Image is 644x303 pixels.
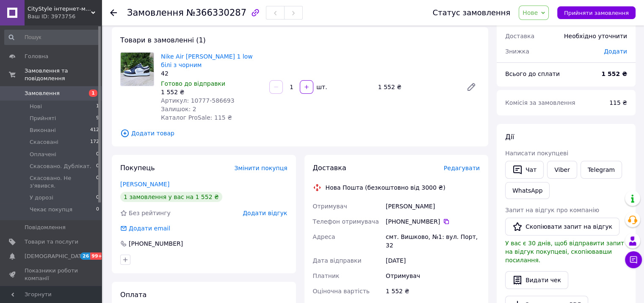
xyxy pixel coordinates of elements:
span: Всього до сплати [505,70,560,77]
span: Додати відгук [243,210,287,216]
span: 26 [80,252,90,260]
span: У вас є 30 днів, щоб відправити запит на відгук покупцеві, скопіювавши посилання. [505,240,624,264]
a: Nike Air [PERSON_NAME] 1 low білі з чорним [161,53,253,68]
span: Артикул: 10777-586693 [161,97,235,104]
input: Пошук [4,30,100,45]
span: Оплата [120,291,146,299]
span: CityStylе iнтернет-магазин [28,5,91,13]
span: Отримувач [313,203,347,210]
div: 1 552 ₴ [161,88,263,96]
span: 1 [96,103,99,110]
span: Повідомлення [25,224,66,231]
div: Необхідно уточнити [559,27,632,45]
div: смт. Вишково, №1: вул. Порт, 32 [384,229,481,253]
span: 172 [90,138,99,146]
span: Скасовані [30,138,58,146]
span: Нові [30,103,42,110]
span: Дії [505,133,514,141]
span: Замовлення [25,90,60,97]
span: Показники роботи компанії [25,267,78,282]
span: Комісія за замовлення [505,99,575,106]
button: Прийняти замовлення [557,6,636,19]
span: У дорозі [30,194,53,202]
span: Прийняти замовлення [564,10,629,16]
span: Платник [313,272,340,279]
span: Редагувати [444,165,480,171]
span: Змінити покупця [235,165,287,171]
span: 9 [96,115,99,122]
span: Товари в замовленні (1) [120,36,206,44]
a: Viber [547,161,577,179]
span: Оплачені [30,151,56,158]
span: Залишок: 2 [161,106,196,112]
span: №366330287 [186,8,246,18]
div: 1 замовлення у вас на 1 552 ₴ [120,192,222,202]
div: Додати email [128,224,171,233]
span: Дата відправки [313,257,362,264]
span: 0 [96,174,99,190]
div: Нова Пошта (безкоштовно від 3000 ₴) [323,183,448,192]
div: 1 552 ₴ [375,81,459,93]
span: 115 ₴ [609,99,627,106]
span: Виконані [30,126,56,134]
img: Nike Air Jordan 1 low білі з чорним [121,53,154,86]
div: 1 552 ₴ [384,283,481,299]
div: [PHONE_NUMBER] [128,239,184,248]
span: [DEMOGRAPHIC_DATA] [25,252,87,260]
a: Telegram [580,161,622,179]
span: Доставка [313,164,346,172]
span: Головна [25,53,48,60]
div: [PERSON_NAME] [384,199,481,214]
span: Товари та послуги [25,238,78,246]
button: Чат [505,161,544,179]
span: Замовлення [127,8,184,18]
span: Покупець [120,164,155,172]
button: Скопіювати запит на відгук [505,218,619,236]
span: Додати [604,48,627,55]
button: Видати чек [505,271,568,289]
div: Повернутися назад [110,8,117,17]
span: 0 [96,206,99,213]
span: Без рейтингу [129,210,171,216]
span: Прийняті [30,115,56,122]
span: 99+ [90,252,104,260]
span: Адреса [313,233,335,240]
span: Нове [522,9,538,16]
div: Отримувач [384,268,481,283]
div: 42 [161,69,263,78]
div: [DATE] [384,253,481,268]
span: Замовлення та повідомлення [25,67,102,82]
a: Редагувати [463,79,480,95]
span: Скасовано. Дублікат. [30,163,91,170]
span: 0 [96,151,99,158]
span: Чекає покупця [30,206,72,213]
div: [PHONE_NUMBER] [386,217,480,226]
span: Скасовано. Не з'явився. [30,174,96,190]
button: Чат з покупцем [625,251,642,268]
span: 1 [89,90,97,97]
span: Оціночна вартість [313,288,370,295]
span: Телефон отримувача [313,218,379,225]
span: Написати покупцеві [505,150,568,157]
a: [PERSON_NAME] [120,181,169,188]
span: 0 [96,163,99,170]
div: Додати email [119,224,171,233]
div: шт. [314,83,328,91]
a: WhatsApp [505,182,550,199]
div: Ваш ID: 3973756 [28,13,102,20]
b: 1 552 ₴ [601,70,627,77]
span: 0 [96,194,99,202]
div: Статус замовлення [433,8,511,17]
span: Каталог ProSale: 115 ₴ [161,114,232,121]
span: 412 [90,126,99,134]
span: Запит на відгук про компанію [505,207,599,213]
span: Готово до відправки [161,80,225,87]
span: Доставка [505,33,534,39]
span: Знижка [505,48,529,55]
span: Додати товар [120,129,480,138]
